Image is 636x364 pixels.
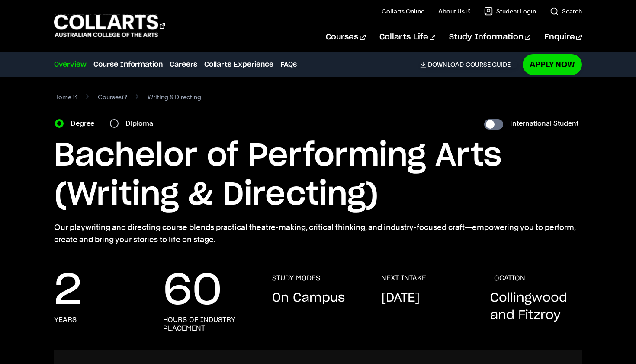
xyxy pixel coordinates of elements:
a: Search [550,7,582,16]
label: Degree [71,117,100,130]
p: Our playwriting and directing course blends practical theatre-making, critical thinking, and indu... [54,221,582,246]
a: Study Information [449,23,530,52]
div: Go to homepage [54,13,165,38]
a: Courses [98,91,127,103]
p: [DATE] [381,289,420,307]
span: Download [428,61,464,68]
p: Collingwood and Fitzroy [490,289,582,324]
h3: NEXT INTAKE [381,274,426,283]
a: Enquire [544,23,582,52]
p: 60 [163,274,222,309]
h3: STUDY MODES [272,274,320,283]
p: On Campus [272,289,345,307]
a: FAQs [280,59,297,70]
h3: hours of industry placement [163,315,255,333]
a: About Us [438,7,470,16]
p: 2 [54,274,82,309]
label: International Student [510,117,578,130]
a: Home [54,91,77,103]
a: Course Information [93,59,163,70]
a: Collarts Experience [204,59,273,70]
a: Overview [54,59,87,70]
h1: Bachelor of Performing Arts (Writing & Directing) [54,136,582,214]
a: Collarts Life [379,23,435,52]
a: Courses [326,23,365,52]
h3: LOCATION [490,274,525,283]
label: Diploma [125,117,158,130]
a: Careers [170,59,197,70]
a: Collarts Online [382,7,424,16]
a: DownloadCourse Guide [420,61,517,68]
span: Writing & Directing [148,91,201,103]
a: Apply Now [523,54,582,75]
a: Student Login [484,7,536,16]
h3: years [54,315,77,324]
